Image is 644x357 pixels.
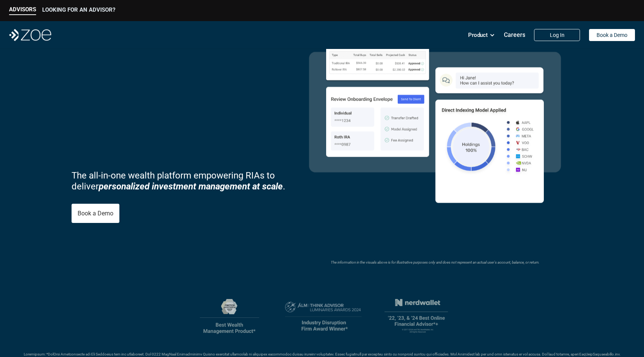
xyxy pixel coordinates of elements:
a: LOOKING FOR AN ADVISOR? [42,6,115,15]
p: Book a Demo [597,32,627,38]
p: Book a Demo [78,210,113,217]
span: More [141,127,193,160]
a: Log In [534,29,580,41]
p: LOOKING FOR AN ADVISOR? [42,6,115,13]
strong: personalized investment management at scale [99,181,283,191]
p: Give Your [72,104,245,129]
span: . [193,127,201,160]
em: The information in the visuals above is for illustrative purposes only and does not represent an ... [331,260,540,264]
a: Book a Demo [589,29,635,41]
p: Careers [504,31,525,38]
a: Book a Demo [72,204,119,223]
p: Product [468,29,488,41]
p: Log In [550,32,565,38]
p: Clients [72,129,245,158]
p: The all-in-one wealth platform empowering RIAs to deliver . [72,170,298,192]
p: ADVISORS [9,6,36,13]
